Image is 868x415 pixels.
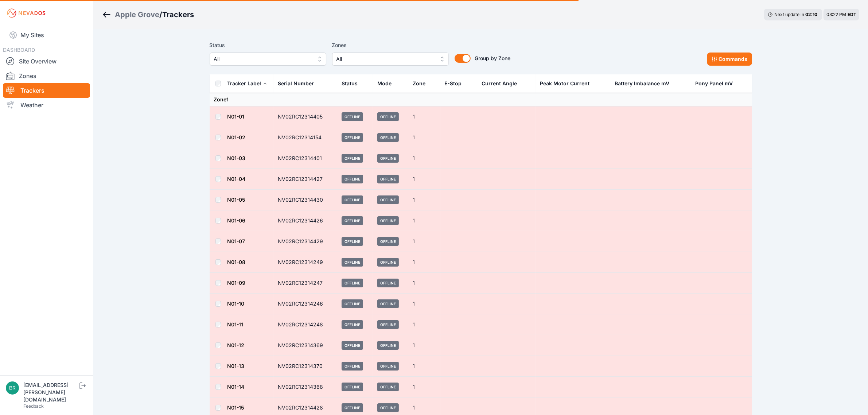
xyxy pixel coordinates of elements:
span: DASHBOARD [3,47,35,53]
td: NV02RC12314405 [274,106,338,127]
td: NV02RC12314247 [274,273,338,294]
td: NV02RC12314248 [274,314,338,335]
span: Offline [377,258,399,267]
span: Offline [377,383,399,391]
label: Status [210,41,326,50]
span: Group by Zone [475,55,511,61]
td: NV02RC12314426 [274,210,338,231]
button: All [210,53,326,66]
span: Offline [342,383,363,391]
a: N01-08 [227,259,246,265]
a: Site Overview [3,54,90,69]
a: N01-04 [227,176,246,182]
span: Offline [342,237,363,246]
td: 1 [408,356,440,377]
td: NV02RC12314429 [274,231,338,252]
div: [EMAIL_ADDRESS][PERSON_NAME][DOMAIN_NAME] [23,381,78,403]
a: Trackers [3,83,90,98]
div: Mode [377,80,392,87]
div: Peak Motor Current [540,80,589,87]
div: Status [342,80,358,87]
div: 02 : 10 [805,12,818,18]
a: N01-05 [227,197,245,203]
span: Offline [342,320,363,329]
td: NV02RC12314430 [274,190,338,210]
td: 1 [408,127,440,148]
button: Battery Imbalance mV [615,75,675,92]
span: Offline [377,175,399,183]
a: N01-10 [227,300,245,307]
span: Offline [342,216,363,225]
td: NV02RC12314368 [274,377,338,397]
div: Current Angle [482,80,517,87]
div: Zone [413,80,425,87]
span: Offline [377,403,399,412]
button: Status [342,75,363,92]
span: Offline [342,403,363,412]
td: 1 [408,169,440,190]
button: Pony Panel mV [696,75,739,92]
div: Serial Number [278,80,314,87]
td: 1 [408,273,440,294]
a: Weather [3,98,90,112]
label: Zones [332,41,449,50]
h3: Trackers [162,9,194,20]
td: NV02RC12314246 [274,294,338,314]
a: Apple Grove [115,9,159,20]
button: Zone [413,75,431,92]
a: N01-14 [227,384,245,390]
span: Offline [377,279,399,287]
td: NV02RC12314154 [274,127,338,148]
span: Offline [342,133,363,142]
td: 1 [408,210,440,231]
span: Offline [377,320,399,329]
span: Offline [377,216,399,225]
a: My Sites [3,26,90,44]
a: N01-09 [227,280,246,286]
td: 1 [408,148,440,169]
a: Feedback [23,403,44,409]
div: Pony Panel mV [696,80,733,87]
span: Offline [377,112,399,121]
td: 1 [408,377,440,397]
button: Tracker Label [227,75,267,92]
span: Offline [342,258,363,267]
td: NV02RC12314369 [274,335,338,356]
span: Offline [342,299,363,308]
button: Serial Number [278,75,320,92]
td: NV02RC12314370 [274,356,338,377]
span: Offline [377,237,399,246]
span: Offline [342,175,363,183]
a: N01-11 [227,321,244,327]
button: Mode [377,75,397,92]
td: 1 [408,106,440,127]
td: 1 [408,314,440,335]
td: 1 [408,294,440,314]
span: / [159,9,162,20]
td: NV02RC12314401 [274,148,338,169]
div: E-Stop [445,80,462,87]
span: All [336,55,434,63]
button: All [332,53,449,66]
span: Offline [342,154,363,163]
a: N01-02 [227,134,246,140]
span: Offline [377,362,399,371]
span: Offline [377,341,399,350]
span: EDT [848,12,856,17]
a: N01-15 [227,404,244,411]
span: 03:22 PM [826,12,846,17]
td: NV02RC12314427 [274,169,338,190]
span: Offline [342,279,363,287]
div: Tracker Label [227,80,261,87]
a: N01-12 [227,342,245,348]
span: Offline [342,362,363,371]
span: Offline [377,133,399,142]
td: 1 [408,190,440,210]
td: 1 [408,335,440,356]
span: Offline [342,195,363,204]
span: Offline [342,341,363,350]
span: All [214,55,312,63]
td: 1 [408,231,440,252]
a: N01-01 [227,113,245,120]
